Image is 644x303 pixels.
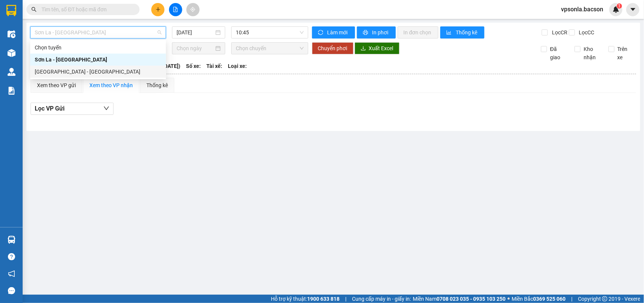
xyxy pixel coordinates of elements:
[236,27,303,38] span: 10:45
[30,66,166,78] div: Hà Nội - Sơn La
[440,26,484,38] button: bar-chartThống kê
[345,295,346,303] span: |
[103,105,109,111] span: down
[307,296,340,302] strong: 1900 633 818
[6,5,16,16] img: logo-vxr
[89,81,133,89] div: Xem theo VP nhận
[41,5,131,14] input: Tìm tên, số ĐT hoặc mã đơn
[228,62,247,70] span: Loại xe:
[190,7,195,12] span: aim
[318,30,324,36] span: sync
[186,62,201,70] span: Số xe:
[206,62,222,70] span: Tài xế:
[352,295,411,303] span: Cung cấp máy in - giấy in:
[30,54,166,66] div: Sơn La - Hà Nội
[8,30,15,38] img: warehouse-icon
[613,6,619,13] img: icon-new-feature
[398,26,439,38] button: In đơn chọn
[8,236,15,244] img: warehouse-icon
[357,26,396,38] button: printerIn phơi
[507,297,510,300] span: ⚪️
[8,49,15,57] img: warehouse-icon
[615,45,636,62] span: Trên xe
[236,43,303,54] span: Chọn chuyến
[581,45,603,62] span: Kho nhận
[617,3,622,9] sup: 1
[31,103,114,115] button: Lọc VP Gửi
[186,3,200,16] button: aim
[155,7,161,12] span: plus
[8,287,15,294] span: message
[35,55,161,64] div: Sơn La - [GEOGRAPHIC_DATA]
[355,42,400,54] button: downloadXuất Excel
[177,44,214,52] input: Chọn ngày
[37,81,76,89] div: Xem theo VP gửi
[8,270,15,277] span: notification
[271,295,340,303] span: Hỗ trợ kỹ thuật:
[512,295,566,303] span: Miền Bắc
[8,87,15,95] img: solution-icon
[413,295,506,303] span: Miền Nam
[8,253,15,260] span: question-circle
[571,295,572,303] span: |
[312,26,355,38] button: syncLàm mới
[630,6,636,13] span: caret-down
[35,104,65,113] span: Lọc VP Gửi
[437,296,506,302] strong: 0708 023 035 - 0935 103 250
[446,30,453,36] span: bar-chart
[173,7,178,12] span: file-add
[327,28,349,37] span: Làm mới
[146,81,168,89] div: Thống kê
[35,27,161,38] span: Sơn La - Hà Nội
[547,45,569,62] span: Đã giao
[177,28,214,37] input: 12/10/2025
[626,3,639,16] button: caret-down
[372,28,390,37] span: In phơi
[35,68,161,76] div: [GEOGRAPHIC_DATA] - [GEOGRAPHIC_DATA]
[169,3,182,16] button: file-add
[533,296,566,302] strong: 0369 525 060
[363,30,369,36] span: printer
[312,42,354,54] button: Chuyển phơi
[555,5,609,14] span: vpsonla.bacson
[456,28,478,37] span: Thống kê
[30,42,166,54] div: Chọn tuyến
[602,296,607,301] span: copyright
[618,3,621,9] span: 1
[35,43,161,52] div: Chọn tuyến
[151,3,164,16] button: plus
[31,7,37,12] span: search
[549,28,569,37] span: Lọc CR
[8,68,15,76] img: warehouse-icon
[576,28,596,37] span: Lọc CC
